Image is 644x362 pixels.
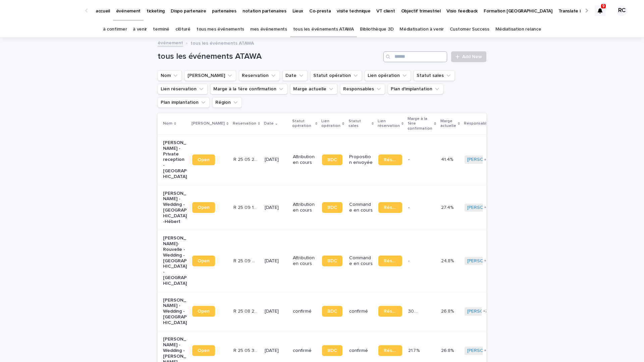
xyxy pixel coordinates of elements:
[349,154,373,166] p: Proposition envoyée
[384,348,397,353] span: Réservation
[158,230,598,292] tr: [PERSON_NAME]-Rouvelle - Wedding - [GEOGRAPHIC_DATA]-[GEOGRAPHIC_DATA]OpenR 25 09 849R 25 09 849 ...
[414,70,455,81] button: Statut sales
[408,155,411,163] p: -
[233,155,259,163] p: R 25 05 263
[292,118,314,130] p: Statut opération
[233,347,259,354] p: R 25 05 3705
[327,259,337,263] span: BDC
[321,118,340,130] p: Lien opération
[462,54,482,59] span: Add New
[467,205,504,211] a: [PERSON_NAME]
[441,307,455,314] p: 26.8%
[408,347,421,354] p: 21.7 %
[378,202,402,213] a: Réservation
[327,309,337,314] span: BDC
[340,84,385,94] button: Responsables
[239,70,280,81] button: Reservation
[616,5,627,16] div: RC
[158,134,598,185] tr: [PERSON_NAME] - Private reception - [GEOGRAPHIC_DATA]OpenR 25 05 263R 25 05 263 [DATE]Attribution...
[384,309,397,314] span: Réservation
[384,157,397,162] span: Réservation
[265,258,287,264] p: [DATE]
[441,203,455,211] p: 27.4%
[233,203,259,211] p: R 25 09 147
[399,21,444,37] a: Médiatisation à venir
[192,345,215,356] a: Open
[293,21,354,37] a: tous les événements ATAWA
[378,306,402,317] a: Réservation
[408,307,422,314] p: 30.9 %
[483,309,488,313] span: + 2
[484,349,488,353] span: + 1
[198,309,210,314] span: Open
[192,154,215,165] a: Open
[349,202,373,213] p: Commande en cours
[158,97,210,108] button: Plan implantation
[198,157,210,162] span: Open
[451,51,486,62] a: Add New
[441,257,455,264] p: 24.8%
[378,118,400,130] p: Lien réservation
[282,70,308,81] button: Date
[233,120,256,127] p: Reservation
[388,84,443,94] button: Plan d'implantation
[378,154,402,165] a: Réservation
[197,21,244,37] a: tous mes événements
[484,158,488,162] span: + 1
[158,84,208,94] button: Lien réservation
[349,348,373,354] p: confirmé
[467,309,504,314] a: [PERSON_NAME]
[322,345,342,356] a: BDC
[484,206,488,210] span: + 1
[163,140,187,180] p: [PERSON_NAME] - Private reception - [GEOGRAPHIC_DATA]
[163,120,172,127] p: Nom
[310,70,362,81] button: Statut opération
[360,21,393,37] a: Bibliothèque 3D
[210,84,287,94] button: Marge à la 1ère confirmation
[264,120,274,127] p: Date
[184,70,236,81] button: Lien Stacker
[191,39,254,46] p: tous les événements ATAWA
[327,157,337,162] span: BDC
[212,97,242,108] button: Région
[198,205,210,210] span: Open
[103,21,127,37] a: à confirmer
[322,202,342,213] a: BDC
[265,348,287,354] p: [DATE]
[290,84,337,94] button: Marge actuelle
[484,259,488,263] span: + 1
[163,235,187,286] p: [PERSON_NAME]-Rouvelle - Wedding - [GEOGRAPHIC_DATA]-[GEOGRAPHIC_DATA]
[450,21,489,37] a: Customer Success
[13,4,78,17] img: Ls34BcGeRexTGTNfXpUC
[293,348,317,354] p: confirmé
[293,202,317,213] p: Attribution en cours
[133,21,147,37] a: à venir
[158,39,183,46] a: événement
[441,155,454,163] p: 41.4%
[383,51,447,62] input: Search
[322,154,342,165] a: BDC
[441,347,455,354] p: 26.8%
[163,191,187,225] p: [PERSON_NAME] - Wedding - [GEOGRAPHIC_DATA]-Hébert
[158,292,598,331] tr: [PERSON_NAME] - Wedding - [GEOGRAPHIC_DATA]OpenR 25 08 241R 25 08 241 [DATE]confirméBDCconfirméRé...
[293,309,317,314] p: confirmé
[440,118,456,130] p: Marge actuelle
[233,307,259,314] p: R 25 08 241
[265,157,287,163] p: [DATE]
[322,306,342,317] a: BDC
[467,258,504,264] a: [PERSON_NAME]
[349,309,373,314] p: confirmé
[378,256,402,266] a: Réservation
[250,21,287,37] a: mes événements
[384,259,397,263] span: Réservation
[384,205,397,210] span: Réservation
[408,115,432,132] p: Marge à la 1ère confirmation
[365,70,411,81] button: Lien opération
[602,4,605,8] p: 9
[192,202,215,213] a: Open
[192,120,225,127] p: [PERSON_NAME]
[495,21,541,37] a: Médiatisation relance
[233,257,259,264] p: R 25 09 849
[467,348,504,354] a: [PERSON_NAME]
[198,259,210,263] span: Open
